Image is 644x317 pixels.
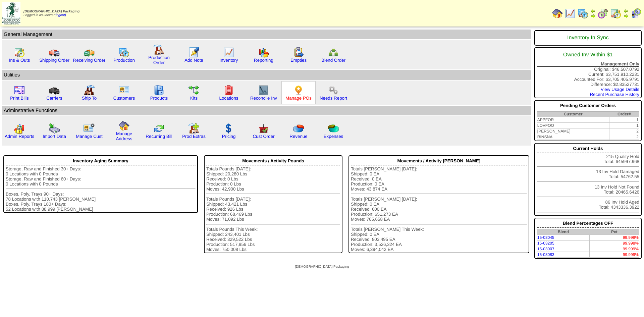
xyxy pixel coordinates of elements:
[609,111,639,117] th: Order#
[324,134,343,139] a: Expenses
[73,58,105,63] a: Receiving Order
[76,134,102,139] a: Manage Cust
[253,134,274,139] a: Cust Order
[537,111,609,117] th: Customer
[23,10,79,17] span: Logged in as Jdexter
[590,252,639,258] td: 99.999%
[321,58,345,63] a: Blend Order
[351,157,527,165] div: Movements / Activity [PERSON_NAME]
[609,128,639,134] td: 2
[49,85,60,96] img: truck3.gif
[5,134,34,139] a: Admin Reports
[537,117,609,123] td: APPFOR
[223,85,234,96] img: locations.gif
[250,96,277,101] a: Reconcile Inv
[220,58,238,63] a: Inventory
[537,144,639,153] div: Current Holds
[537,61,639,67] div: Management Only
[223,123,234,134] img: dollar.gif
[537,229,589,235] th: Blend
[116,131,132,141] a: Manage Address
[39,58,69,63] a: Shipping Order
[623,13,629,19] img: arrowright.gif
[49,47,60,58] img: truck.gif
[565,8,576,19] img: line_graph.gif
[2,70,531,80] td: Utilities
[320,96,347,101] a: Needs Report
[610,8,621,19] img: calendarinout.gif
[293,85,304,96] img: po.png
[289,134,307,139] a: Revenue
[609,117,639,123] td: 1
[154,85,164,96] img: cabinet.gif
[219,96,238,101] a: Locations
[537,128,609,134] td: [PERSON_NAME]
[84,85,95,96] img: factory2.gif
[328,47,339,58] img: network.png
[328,123,339,134] img: pie_chart2.png
[154,123,164,134] img: reconcile.gif
[534,143,642,216] div: 215 Quality Hold Total: 645997.968 13 Inv Hold Damaged Total: 54762.55 13 Inv Hold Not Found Tota...
[537,123,609,128] td: LOVFOO
[590,229,639,235] th: Pct
[285,96,312,101] a: Manage POs
[14,47,25,58] img: calendarinout.gif
[609,134,639,140] td: 2
[2,2,20,24] img: zoroco-logo-small.webp
[184,58,203,63] a: Add Note
[537,134,609,140] td: RINSNA
[537,49,639,61] div: Owned Inv Within $1
[534,47,642,98] div: Original: $46,507.0792 Current: $3,751,910.2231 Accounted For: $3,705,405.9791 Difference: $2.835...
[293,47,304,58] img: workorder.gif
[351,166,527,252] div: Totals [PERSON_NAME] [DATE]: Shipped: 0 EA Received: 0 EA Production: 0 EA Moves: 43,874 EA Total...
[601,87,639,92] a: View Usage Details
[55,13,66,17] a: (logout)
[49,123,60,134] img: import.gif
[6,157,196,165] div: Inventory Aging Summary
[590,8,596,13] img: arrowleft.gif
[590,235,639,241] td: 99.999%
[590,13,596,19] img: arrowright.gif
[119,47,129,58] img: calendarprod.gif
[83,123,96,134] img: managecust.png
[552,8,563,19] img: home.gif
[82,96,97,101] a: Ship To
[293,123,304,134] img: pie_chart.png
[23,10,79,13] span: [DEMOGRAPHIC_DATA] Packaging
[206,166,340,252] div: Totals Pounds [DATE]: Shipped: 20,280 Lbs Received: 0 Lbs Production: 0 Lbs Moves: 42,900 Lbs Tot...
[258,47,269,58] img: graph.gif
[113,96,135,101] a: Customers
[578,8,588,19] img: calendarprod.gif
[631,8,641,19] img: calendarcustomer.gif
[598,8,608,19] img: calendarblend.gif
[295,265,349,269] span: [DEMOGRAPHIC_DATA] Packaging
[84,47,95,58] img: truck2.gif
[2,106,531,115] td: Adminstrative Functions
[119,120,129,131] img: home.gif
[623,8,629,13] img: arrowleft.gif
[537,101,639,110] div: Pending Customer Orders
[290,58,307,63] a: Empties
[189,85,199,96] img: workflow.gif
[6,166,196,212] div: Storage, Raw and Finished 30+ Days: 0 Locations with 0 Pounds Storage, Raw and Finished 60+ Days:...
[537,32,639,44] div: Inventory In Sync
[328,85,339,96] img: workflow.png
[154,44,164,55] img: factory.gif
[10,96,29,101] a: Print Bills
[14,123,25,134] img: graph2.png
[206,157,340,165] div: Movements / Activity Pounds
[119,85,129,96] img: customers.gif
[14,85,25,96] img: invoice2.gif
[190,96,198,101] a: Kits
[43,134,66,139] a: Import Data
[150,96,168,101] a: Products
[254,58,273,63] a: Reporting
[222,134,236,139] a: Pricing
[609,123,639,128] td: 1
[223,47,234,58] img: line_graph.gif
[2,30,531,39] td: General Management
[182,134,206,139] a: Prod Extras
[590,246,639,252] td: 99.999%
[9,58,30,63] a: Ins & Outs
[148,55,170,65] a: Production Order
